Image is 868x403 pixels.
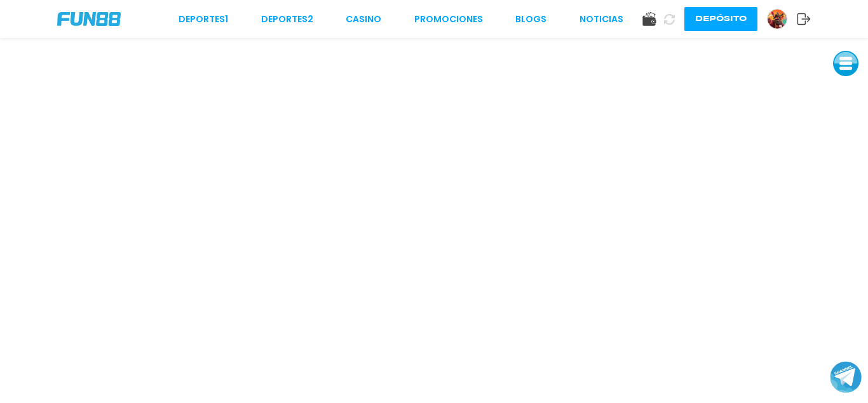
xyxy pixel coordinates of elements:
img: Company Logo [57,12,121,26]
a: NOTICIAS [580,13,623,26]
img: Avatar [768,10,787,29]
a: Promociones [414,13,483,26]
a: Avatar [767,9,797,29]
button: Depósito [684,7,757,31]
a: BLOGS [515,13,546,26]
a: Deportes1 [179,13,228,26]
a: CASINO [346,13,381,26]
button: Join telegram channel [830,360,862,393]
a: Deportes2 [261,13,313,26]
